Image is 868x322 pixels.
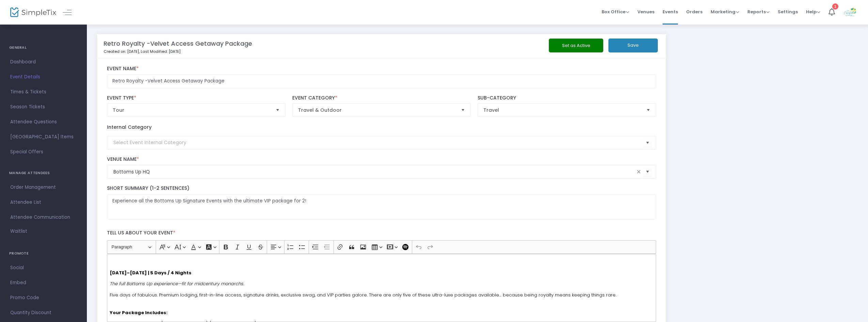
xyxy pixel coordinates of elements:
[104,226,660,240] label: Tell us about your event
[10,88,77,96] span: Times & Tickets
[104,49,474,55] p: Created on: [DATE]
[602,9,629,15] span: Box Office
[107,240,656,254] div: Editor toolbar
[10,308,77,317] span: Quantity Discount
[113,168,635,175] input: Select Venue
[637,3,654,20] span: Venues
[10,263,77,272] span: Social
[832,3,838,10] div: 1
[10,278,77,287] span: Embed
[10,228,27,235] span: Waitlist
[113,139,643,146] input: Select Event Internal Category
[10,293,77,302] span: Promo Code
[107,156,656,163] label: Venue Name
[635,168,643,176] span: clear
[10,58,77,66] span: Dashboard
[483,107,641,113] span: Travel
[107,254,656,322] div: Rich Text Editor, main
[458,104,468,117] button: Select
[747,9,770,15] span: Reports
[478,95,656,101] label: Sub-Category
[273,104,282,117] button: Select
[549,39,603,52] button: Set as Active
[9,166,78,180] h4: MANAGE ATTENDEES
[108,242,154,252] button: Paragraph
[644,104,653,117] button: Select
[107,74,656,88] input: Enter Event Name
[10,148,77,156] span: Special Offers
[113,107,270,113] span: Tour
[711,9,739,15] span: Marketing
[292,95,471,101] label: Event Category
[110,270,191,276] strong: [DATE]–[DATE] | 5 Days / 4 Nights
[806,9,820,15] span: Help
[107,95,286,101] label: Event Type
[107,185,189,191] span: Short Summary (1-2 Sentences)
[107,66,656,72] label: Event Name
[643,136,652,150] button: Select
[298,107,456,113] span: Travel & Outdoor
[10,213,77,222] span: Attendee Communication
[643,165,652,179] button: Select
[110,292,616,298] span: Five days of fabulous. Premium lodging, first-in-line access, signature drinks, exclusive swag, a...
[778,3,798,20] span: Settings
[10,198,77,207] span: Attendee List
[110,280,244,287] i: The full Bottoms Up experience—fit for midcentury monarchs.
[9,247,78,260] h4: PROMOTE
[663,3,678,20] span: Events
[10,73,77,81] span: Event Details
[9,41,78,55] h4: GENERAL
[608,39,658,52] button: Save
[110,309,168,316] strong: Your Package Includes:
[10,103,77,111] span: Season Tickets
[111,243,147,251] span: Paragraph
[10,133,77,141] span: [GEOGRAPHIC_DATA] Items
[107,124,152,131] label: Internal Category
[686,3,702,20] span: Orders
[10,118,77,126] span: Attendee Questions
[104,39,252,48] m-panel-title: Retro Royalty -Velvet Access Getaway Package
[10,183,77,192] span: Order Management
[139,49,181,54] span: , Last Modified: [DATE]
